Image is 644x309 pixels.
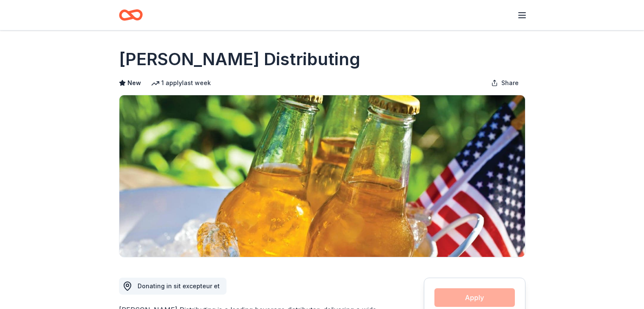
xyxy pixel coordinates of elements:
span: Donating in sit excepteur et [138,282,220,290]
span: New [127,78,141,88]
div: 1 apply last week [151,78,211,88]
img: Image for Andrews Distributing [119,95,525,257]
span: Share [501,78,519,88]
a: Home [119,5,143,25]
button: Share [484,74,525,91]
h1: [PERSON_NAME] Distributing [119,47,360,71]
